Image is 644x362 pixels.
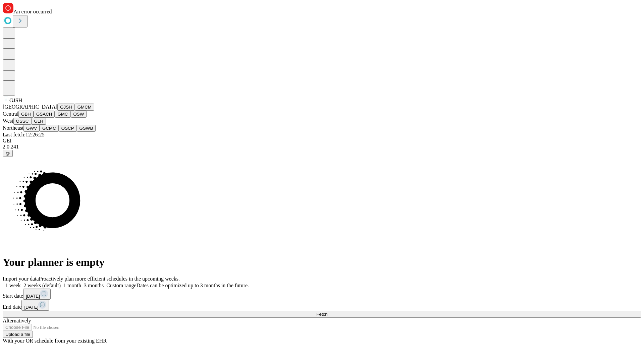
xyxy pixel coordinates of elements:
span: With your OR schedule from your existing EHR [3,338,107,344]
span: Proactively plan more efficient schedules in the upcoming weeks. [39,276,180,282]
span: Northeast [3,125,23,131]
button: GMC [55,111,70,118]
span: Custom range [106,283,136,288]
button: GBH [18,111,34,118]
button: [DATE] [21,300,49,311]
span: 2 weeks (default) [23,283,61,288]
button: @ [3,150,13,157]
button: Fetch [3,311,641,318]
span: Dates can be optimized up to 3 months in the future. [137,283,249,288]
div: 2.0.241 [3,144,641,150]
span: Alternatively [3,318,31,323]
span: Import your data [3,276,39,282]
span: @ [5,151,10,156]
span: Central [3,111,18,117]
span: West [3,118,13,124]
span: Fetch [316,312,327,317]
button: GWV [23,125,40,132]
span: 1 month [63,283,81,288]
button: [DATE] [23,289,51,300]
button: OSCP [59,125,77,132]
button: Upload a file [3,331,33,338]
span: 3 months [84,283,104,288]
button: GSWB [77,125,96,132]
h1: Your planner is empty [3,256,641,268]
button: GCMC [40,125,59,132]
span: [DATE] [26,294,40,299]
div: End date [3,300,641,311]
button: OSW [71,111,87,118]
button: OSSC [13,118,32,125]
span: 1 week [5,283,21,288]
button: GLH [31,118,46,125]
div: Start date [3,289,641,300]
span: An error occurred [13,9,52,14]
button: GJSH [57,104,75,111]
span: GJSH [9,98,22,103]
button: GMCM [75,104,94,111]
span: [GEOGRAPHIC_DATA] [3,104,57,110]
span: [DATE] [24,305,38,310]
button: GSACH [34,111,55,118]
span: Last fetch: 12:26:25 [3,132,45,137]
div: GEI [3,138,641,144]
